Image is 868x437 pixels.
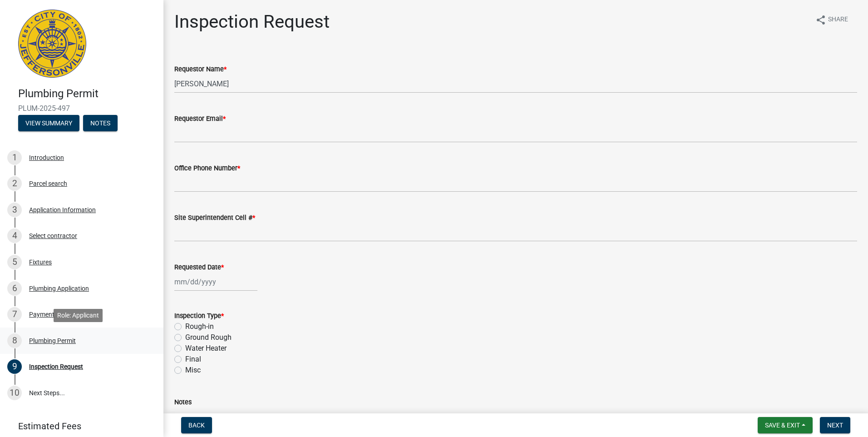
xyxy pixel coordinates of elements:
[7,417,149,435] a: Estimated Fees
[174,66,227,73] label: Requestor Name
[185,321,214,332] label: Rough-in
[174,273,257,291] input: mm/dd/yyyy
[29,207,96,213] div: Application Information
[29,154,64,161] div: Introduction
[174,264,224,271] label: Requested Date
[7,386,22,400] div: 10
[174,313,224,319] label: Inspection Type
[174,11,330,33] h1: Inspection Request
[7,176,22,191] div: 2
[18,120,79,127] wm-modal-confirm: Summary
[54,309,103,322] div: Role: Applicant
[808,11,855,29] button: shareShare
[758,417,813,433] button: Save & Exit
[827,422,843,429] span: Next
[18,104,145,113] span: PLUM-2025-497
[185,343,227,354] label: Water Heater
[7,228,22,243] div: 4
[29,233,77,239] div: Select contractor
[7,255,22,269] div: 5
[18,10,86,78] img: City of Jeffersonville, Indiana
[820,417,850,433] button: Next
[185,365,201,376] label: Misc
[181,417,212,433] button: Back
[7,203,22,217] div: 3
[7,150,22,165] div: 1
[29,363,83,370] div: Inspection Request
[7,359,22,374] div: 9
[29,338,76,344] div: Plumbing Permit
[188,422,205,429] span: Back
[815,15,826,25] i: share
[29,180,67,187] div: Parcel search
[7,307,22,322] div: 7
[185,354,201,365] label: Final
[18,87,156,100] h4: Plumbing Permit
[174,165,240,172] label: Office Phone Number
[174,215,255,221] label: Site Superintendent Cell #
[7,333,22,348] div: 8
[174,116,226,122] label: Requestor Email
[828,15,848,25] span: Share
[18,115,79,131] button: View Summary
[29,311,54,318] div: Payment
[83,120,118,127] wm-modal-confirm: Notes
[7,281,22,296] div: 6
[765,422,800,429] span: Save & Exit
[174,399,192,406] label: Notes
[29,285,89,292] div: Plumbing Application
[83,115,118,131] button: Notes
[29,259,52,265] div: Fixtures
[185,332,232,343] label: Ground Rough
